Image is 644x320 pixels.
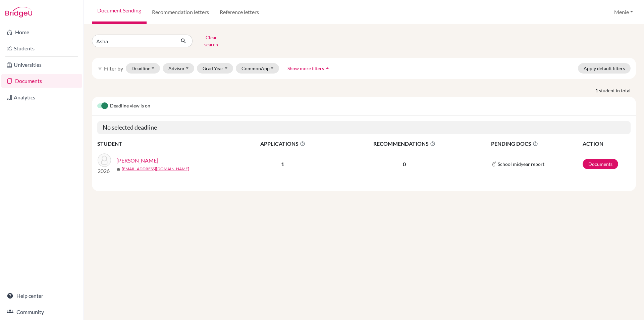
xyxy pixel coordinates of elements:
[282,63,336,74] button: Show more filtersarrow_drop_up
[97,65,103,71] i: filter_list
[578,63,631,74] button: Apply default filters
[582,139,631,148] th: ACTION
[1,58,82,72] a: Universities
[1,305,82,319] a: Community
[98,167,111,175] p: 2026
[491,162,496,167] img: Common App logo
[281,161,284,167] b: 1
[126,63,160,74] button: Deadline
[611,6,636,18] button: Menie
[163,63,195,74] button: Advisor
[193,32,230,50] button: Clear search
[104,65,123,72] span: Filter by
[232,140,334,148] span: APPLICATIONS
[599,87,636,94] span: student in total
[110,102,150,110] span: Deadline view is on
[116,156,158,165] a: [PERSON_NAME]
[595,87,599,94] strong: 1
[122,166,189,172] a: [EMAIL_ADDRESS][DOMAIN_NAME]
[5,7,32,17] img: Bridge-U
[334,160,475,168] p: 0
[583,159,618,169] a: Documents
[236,63,279,74] button: CommonApp
[1,26,82,39] a: Home
[491,140,582,148] span: PENDING DOCS
[287,65,324,71] span: Show more filters
[92,35,175,47] input: Find student by name...
[97,139,231,148] th: STUDENT
[116,167,120,171] span: mail
[97,121,631,134] h5: No selected deadline
[197,63,233,74] button: Grad Year
[1,42,82,55] a: Students
[334,140,475,148] span: RECOMMENDATIONS
[1,289,82,303] a: Help center
[498,161,544,168] span: School midyear report
[324,65,331,72] i: arrow_drop_up
[1,91,82,104] a: Analytics
[98,153,111,167] img: Marth, Asha
[1,74,82,88] a: Documents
